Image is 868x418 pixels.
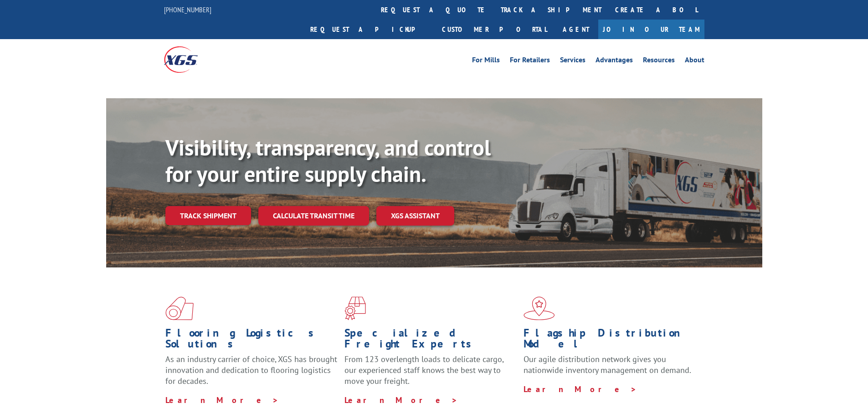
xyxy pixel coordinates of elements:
[165,133,491,188] b: Visibility, transparency, and control for your entire supply chain.
[643,56,675,66] a: Resources
[165,354,337,386] span: As an industry carrier of choice, XGS has brought innovation and dedication to flooring logistics...
[165,327,338,354] h1: Flooring Logistics Solutions
[376,206,454,226] a: XGS ASSISTANT
[472,56,500,66] a: For Mills
[344,327,517,354] h1: Specialized Freight Experts
[164,5,211,14] a: [PHONE_NUMBER]
[303,20,435,39] a: Request a pickup
[510,56,550,66] a: For Retailers
[165,395,279,405] a: Learn More >
[165,297,194,320] img: xgs-icon-total-supply-chain-intelligence-red
[524,384,637,394] a: Learn More >
[554,20,598,39] a: Agent
[344,395,458,405] a: Learn More >
[560,56,586,66] a: Services
[685,56,704,66] a: About
[344,297,366,320] img: xgs-icon-focused-on-flooring-red
[524,354,691,375] span: Our agile distribution network gives you nationwide inventory management on demand.
[435,20,554,39] a: Customer Portal
[598,20,704,39] a: Join Our Team
[258,206,369,226] a: Calculate transit time
[596,56,633,66] a: Advantages
[524,297,555,320] img: xgs-icon-flagship-distribution-model-red
[524,327,696,354] h1: Flagship Distribution Model
[165,206,251,225] a: Track shipment
[344,354,517,394] p: From 123 overlength loads to delicate cargo, our experienced staff knows the best way to move you...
